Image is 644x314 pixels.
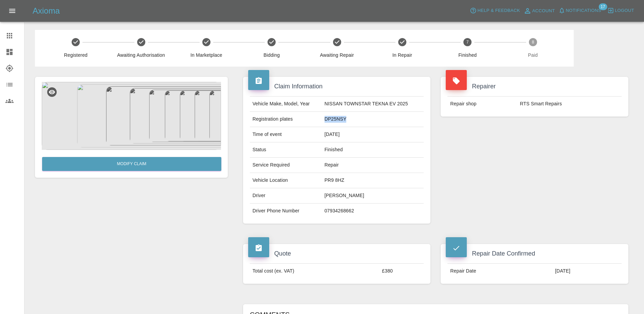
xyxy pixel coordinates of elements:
[532,7,555,15] span: Account
[33,5,60,16] h5: Axioma
[250,112,322,127] td: Registration plates
[322,188,424,204] td: [PERSON_NAME]
[42,157,221,171] a: Modify Claim
[322,127,424,142] td: [DATE]
[250,158,322,173] td: Service Required
[111,52,171,58] span: Awaiting Authorisation
[557,5,603,16] button: Notifications
[307,52,367,58] span: Awaiting Repair
[250,142,322,158] td: Status
[466,40,469,45] text: 7
[447,264,552,279] td: Repair Date
[322,97,424,112] td: NISSAN TOWNSTAR TEKNA EV 2025
[250,173,322,188] td: Vehicle Location
[477,7,520,15] span: Help & Feedback
[447,97,517,111] td: Repair shop
[250,97,322,112] td: Vehicle Make, Model, Year
[42,82,221,150] img: 8e52302c-e9b3-45b1-ae89-489f2f7d9444
[250,204,322,219] td: Driver Phone Number
[446,82,623,91] h4: Repairer
[248,249,426,258] h4: Quote
[615,7,634,15] span: Logout
[446,249,623,258] h4: Repair Date Confirmed
[322,142,424,158] td: Finished
[552,264,622,279] td: [DATE]
[322,173,424,188] td: PR9 8HZ
[438,52,497,58] span: Finished
[322,158,424,173] td: Repair
[468,5,521,16] button: Help & Feedback
[250,188,322,204] td: Driver
[177,52,236,58] span: In Marketplace
[46,52,106,58] span: Registered
[606,5,636,16] button: Logout
[242,52,301,58] span: Bidding
[532,40,534,45] text: 8
[599,3,607,10] span: 17
[372,52,432,58] span: In Repair
[250,127,322,142] td: Time of event
[379,264,424,279] td: £380
[522,5,557,16] a: Account
[248,82,426,91] h4: Claim Information
[503,52,563,58] span: Paid
[322,112,424,127] td: DP25NSY
[566,7,601,15] span: Notifications
[4,3,20,19] button: Open drawer
[517,97,622,111] td: RTS Smart Repairs
[322,204,424,219] td: 07934268662
[250,264,380,279] td: Total cost (ex. VAT)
